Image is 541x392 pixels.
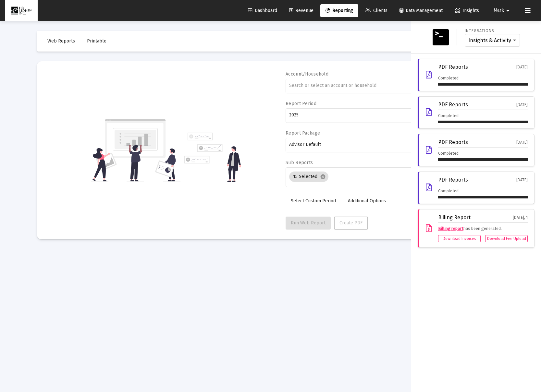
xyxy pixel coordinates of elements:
a: Data Management [394,4,448,17]
span: Reporting [326,8,353,13]
span: Mark [494,8,504,13]
a: Insights [449,4,484,17]
a: Dashboard [243,4,282,17]
a: Reporting [320,4,358,17]
span: Insights [455,8,479,13]
img: Dashboard [10,4,33,17]
mat-icon: arrow_drop_down [504,4,512,17]
span: Clients [365,8,387,13]
span: Dashboard [248,8,277,13]
span: Data Management [400,8,443,13]
button: Mark [486,4,520,17]
a: Revenue [284,4,319,17]
span: Revenue [289,8,314,13]
a: Clients [360,4,393,17]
